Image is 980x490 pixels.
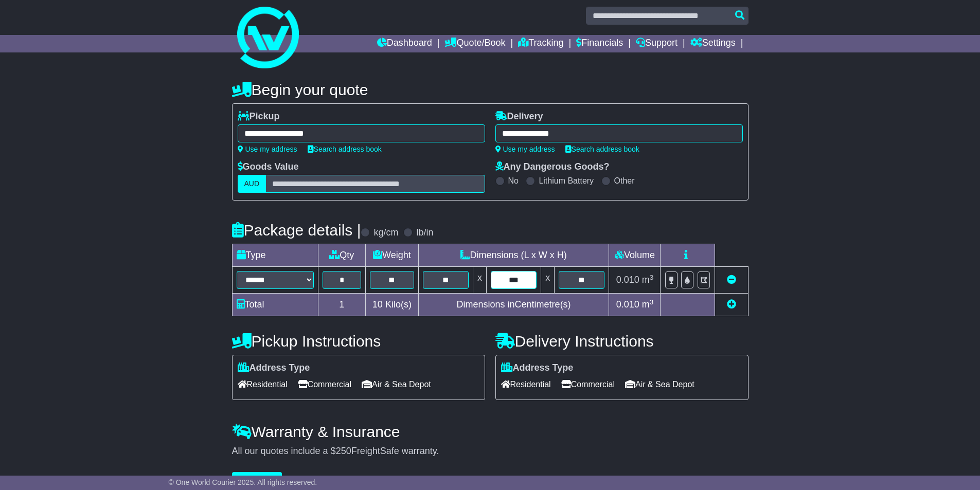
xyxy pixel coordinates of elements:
[518,35,563,52] a: Tracking
[561,376,615,392] span: Commercial
[642,275,654,285] span: m
[416,227,433,239] label: lb/in
[541,267,555,294] td: x
[232,244,318,267] td: Type
[501,362,574,374] label: Address Type
[366,244,419,267] td: Weight
[650,298,654,306] sup: 3
[298,376,351,392] span: Commercial
[565,145,639,153] a: Search address book
[508,176,519,186] label: No
[169,478,317,486] span: © One World Courier 2025. All rights reserved.
[232,81,749,98] h4: Begin your quote
[473,267,486,294] td: x
[308,145,382,153] a: Search address book
[232,222,361,239] h4: Package details |
[495,111,543,122] label: Delivery
[642,299,654,310] span: m
[238,111,280,122] label: Pickup
[318,294,366,316] td: 1
[418,294,609,316] td: Dimensions in Centimetre(s)
[238,362,310,374] label: Address Type
[318,244,366,267] td: Qty
[727,275,736,285] a: Remove this item
[377,35,432,52] a: Dashboard
[650,274,654,281] sup: 3
[690,35,736,52] a: Settings
[238,161,299,173] label: Goods Value
[238,175,266,193] label: AUD
[495,333,749,350] h4: Delivery Instructions
[616,299,639,310] span: 0.010
[444,35,505,52] a: Quote/Book
[232,333,485,350] h4: Pickup Instructions
[727,299,736,310] a: Add new item
[232,423,749,440] h4: Warranty & Insurance
[232,446,749,457] div: All our quotes include a $ FreightSafe warranty.
[636,35,678,52] a: Support
[362,376,431,392] span: Air & Sea Depot
[418,244,609,267] td: Dimensions (L x W x H)
[373,227,398,239] label: kg/cm
[495,145,555,153] a: Use my address
[238,376,288,392] span: Residential
[372,299,383,310] span: 10
[501,376,551,392] span: Residential
[232,294,318,316] td: Total
[625,376,694,392] span: Air & Sea Depot
[614,176,635,186] label: Other
[366,294,419,316] td: Kilo(s)
[232,472,282,490] button: Get Quotes
[238,145,297,153] a: Use my address
[336,446,351,456] span: 250
[616,275,639,285] span: 0.010
[609,244,661,267] td: Volume
[495,161,610,173] label: Any Dangerous Goods?
[539,176,594,186] label: Lithium Battery
[576,35,623,52] a: Financials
